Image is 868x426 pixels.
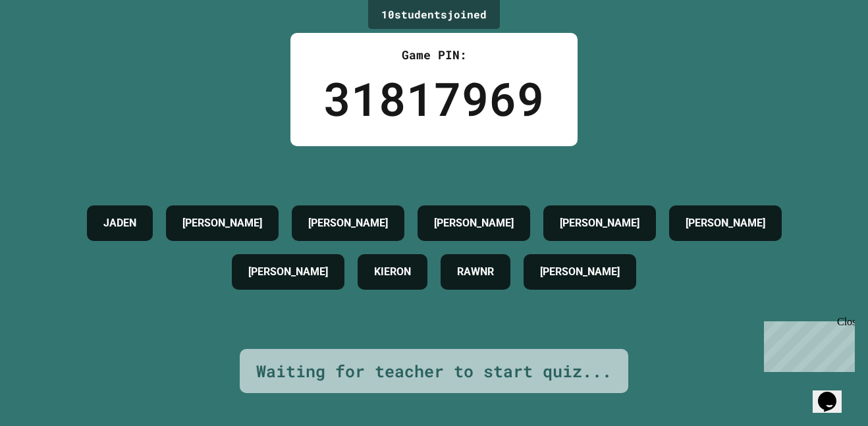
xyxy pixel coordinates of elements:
h4: [PERSON_NAME] [248,264,328,280]
div: Game PIN: [323,46,545,64]
iframe: chat widget [759,316,855,372]
iframe: chat widget [813,373,855,413]
div: 31817969 [323,64,545,133]
h4: [PERSON_NAME] [308,215,388,231]
h4: [PERSON_NAME] [182,215,262,231]
h4: [PERSON_NAME] [560,215,639,231]
h4: [PERSON_NAME] [686,215,765,231]
div: Chat with us now!Close [5,5,91,84]
div: Waiting for teacher to start quiz... [256,359,612,384]
h4: RAWNR [457,264,494,280]
h4: [PERSON_NAME] [540,264,620,280]
h4: JADEN [103,215,136,231]
h4: KIERON [374,264,411,280]
h4: [PERSON_NAME] [434,215,514,231]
